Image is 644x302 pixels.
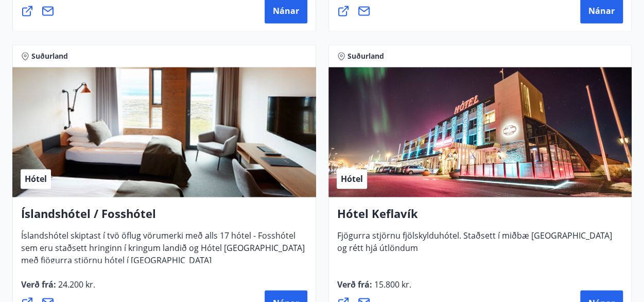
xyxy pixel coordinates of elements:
[337,205,623,229] h4: Hótel Keflavík
[25,173,47,184] span: Hótel
[21,278,95,298] span: Verð frá :
[337,278,411,298] span: Verð frá :
[372,278,411,290] span: 15.800 kr.
[56,278,95,290] span: 24.200 kr.
[347,51,384,61] span: Suðurland
[31,51,68,61] span: Suðurland
[21,205,307,229] h4: Íslandshótel / Fosshótel
[337,229,612,261] span: Fjögurra stjörnu fjölskylduhótel. Staðsett í miðbæ [GEOGRAPHIC_DATA] og rétt hjá útlöndum
[273,5,299,16] span: Nánar
[588,5,615,16] span: Nánar
[341,173,363,184] span: Hótel
[21,229,305,274] span: Íslandshótel skiptast í tvö öflug vörumerki með alls 17 hótel - Fosshótel sem eru staðsett hringi...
